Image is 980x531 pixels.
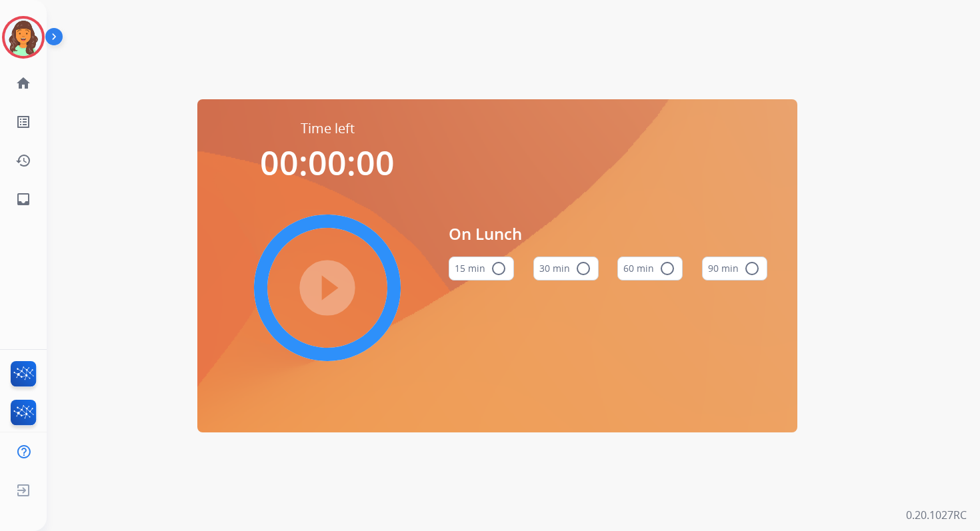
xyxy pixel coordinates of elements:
span: 00:00:00 [260,140,395,185]
mat-icon: list_alt [15,114,31,130]
span: On Lunch [449,222,767,246]
mat-icon: inbox [15,191,31,207]
img: avatar [5,19,42,56]
mat-icon: radio_button_unchecked [744,261,760,276]
mat-icon: radio_button_unchecked [659,261,675,276]
button: 60 min [617,257,683,280]
mat-icon: history [15,153,31,169]
mat-icon: home [15,75,31,91]
button: 30 min [533,257,599,280]
p: 0.20.1027RC [906,507,967,523]
mat-icon: radio_button_unchecked [575,261,591,276]
mat-icon: radio_button_unchecked [491,261,507,276]
button: 90 min [702,257,767,280]
button: 15 min [449,257,514,280]
span: Time left [301,119,355,138]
